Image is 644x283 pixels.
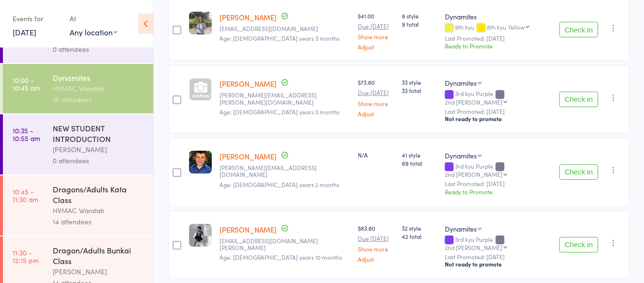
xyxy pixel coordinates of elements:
[13,126,40,142] time: 10:35 - 10:55 am
[559,237,598,252] button: Check in
[53,83,145,94] div: HVMAC Waratah
[220,253,342,261] span: Age: [DEMOGRAPHIC_DATA] years 10 months
[13,27,36,37] a: [DATE]
[445,35,552,42] small: Last Promoted: [DATE]
[445,180,552,187] small: Last Promoted: [DATE]
[53,123,145,144] div: NEW STUDENT INTRODUCTION
[445,188,552,196] div: Ready to Promote
[53,94,145,105] div: 16 attendees
[445,151,477,160] div: Dynamites
[445,244,502,251] div: 2nd [PERSON_NAME]
[445,115,552,123] div: Not ready to promote
[189,151,212,173] img: image1685523023.png
[358,23,394,30] small: Due [DATE]
[445,99,502,105] div: 2nd [PERSON_NAME]
[358,12,394,50] div: $41.00
[13,11,60,27] div: Events for
[445,163,552,177] div: 3rd kyu Purple
[70,27,117,37] div: Any location
[445,253,552,260] small: Last Promoted: [DATE]
[358,44,394,50] a: Adjust
[220,180,339,189] span: Age: [DEMOGRAPHIC_DATA] years 2 months
[3,64,153,113] a: 10:00 -10:45 amDynamitesHVMAC Waratah16 attendees
[53,245,145,266] div: Dragon/Adults Bunkai Class
[358,78,394,116] div: $73.80
[70,11,117,27] div: At
[445,12,552,21] div: Dynamites
[402,12,437,20] span: 8 style
[53,72,145,83] div: Dynamites
[445,108,552,115] small: Last Promoted: [DATE]
[358,110,394,117] a: Adjust
[53,144,145,155] div: [PERSON_NAME]
[559,164,598,180] button: Check in
[445,236,552,251] div: 3rd kyu Purple
[559,92,598,107] button: Check in
[220,237,350,252] small: melgis.dilkawaty.pratama@uin-suska.ac.id
[220,12,277,22] a: [PERSON_NAME]
[358,151,394,159] div: N/A
[445,90,552,105] div: 3rd kyu Purple
[445,78,477,88] div: Dynamites
[358,235,394,242] small: Due [DATE]
[220,79,277,89] a: [PERSON_NAME]
[189,224,212,247] img: image1720144744.png
[402,151,437,159] span: 41 style
[53,216,145,227] div: 14 attendees
[220,151,277,161] a: [PERSON_NAME]
[402,78,437,86] span: 33 style
[220,25,350,32] small: moonrainshine@hotmail.com
[445,260,552,268] div: Not ready to promote
[358,100,394,107] a: Show more
[53,44,145,55] div: 0 attendees
[358,246,394,252] a: Show more
[358,33,394,40] a: Show more
[220,224,277,235] a: [PERSON_NAME]
[13,76,40,92] time: 10:00 - 10:45 am
[358,89,394,96] small: Due [DATE]
[189,12,212,34] img: image1740794531.png
[220,92,350,106] small: kristy.j.reid@gmail.com
[402,224,437,232] span: 32 style
[402,20,437,28] span: 9 total
[402,232,437,240] span: 42 total
[445,24,552,32] div: 9th kyu
[53,184,145,205] div: Dragons/Adults Kata Class
[358,224,394,262] div: $83.80
[358,256,394,262] a: Adjust
[13,188,38,203] time: 10:45 - 11:30 am
[220,34,339,42] span: Age: [DEMOGRAPHIC_DATA] years 3 months
[53,155,145,166] div: 0 attendees
[487,24,525,30] div: 8th kyu Yellow
[3,175,153,236] a: 10:45 -11:30 amDragons/Adults Kata ClassHVMAC Waratah14 attendees
[445,171,502,177] div: 2nd [PERSON_NAME]
[220,164,350,178] small: nicholas.tranchini@uon.edu.au
[53,205,145,216] div: HVMAC Waratah
[402,86,437,94] span: 33 total
[402,159,437,167] span: 69 total
[3,114,153,174] a: 10:35 -10:55 amNEW STUDENT INTRODUCTION[PERSON_NAME]0 attendees
[53,266,145,277] div: [PERSON_NAME]
[13,249,39,264] time: 11:30 - 12:15 pm
[559,22,598,37] button: Check in
[445,42,552,50] div: Ready to Promote
[445,224,477,234] div: Dynamites
[220,108,339,116] span: Age: [DEMOGRAPHIC_DATA] years 3 months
